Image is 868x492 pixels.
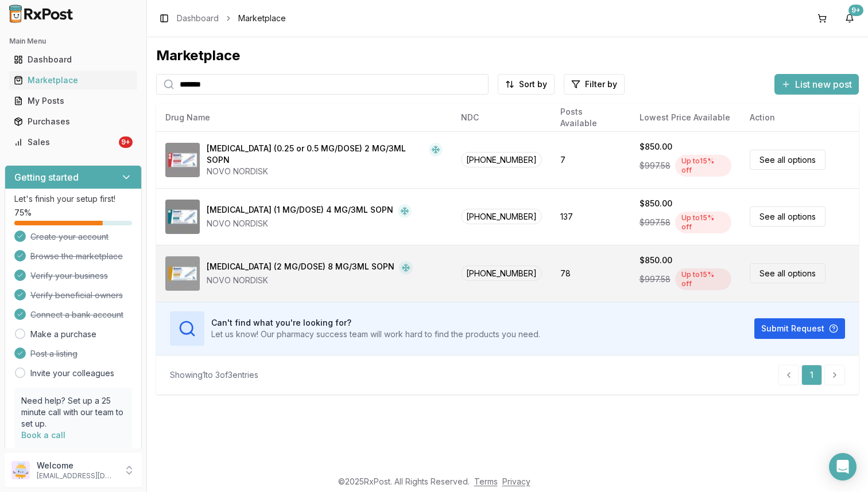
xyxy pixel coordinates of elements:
div: Marketplace [14,75,133,86]
div: [MEDICAL_DATA] (2 MG/DOSE) 8 MG/3ML SOPN [207,261,394,275]
div: Up to 15 % off [675,212,731,233]
span: Create your account [30,231,108,243]
span: Verify beneficial owners [30,290,123,301]
button: Marketplace [5,71,142,89]
button: Filter by [564,74,625,95]
td: 78 [551,245,630,302]
p: [EMAIL_ADDRESS][DOMAIN_NAME] [37,471,117,481]
img: User avatar [11,461,30,479]
span: $997.58 [640,274,671,285]
th: Lowest Price Available [630,104,741,131]
button: 9+ [840,9,859,28]
div: NOVO NORDISK [207,275,413,286]
div: [MEDICAL_DATA] (1 MG/DOSE) 4 MG/3ML SOPN [207,204,393,218]
th: NDC [452,104,551,131]
a: Dashboard [9,49,137,70]
a: See all options [750,263,826,283]
div: Up to 15 % off [675,155,731,177]
p: Welcome [37,460,117,471]
div: Sales [14,136,117,148]
a: 1 [801,365,822,385]
button: Submit Request [754,318,845,339]
div: [MEDICAL_DATA] (0.25 or 0.5 MG/DOSE) 2 MG/3ML SOPN [207,143,424,166]
div: $850.00 [640,141,672,153]
span: $997.58 [640,160,671,171]
a: Dashboard [177,13,219,24]
div: $850.00 [640,255,672,266]
button: Purchases [5,112,142,131]
div: Open Intercom Messenger [829,453,857,481]
a: Terms [474,477,498,486]
div: Marketplace [156,46,859,65]
span: Verify your business [30,270,108,282]
a: Marketplace [9,70,137,91]
img: Ozempic (2 MG/DOSE) 8 MG/3ML SOPN [165,256,200,291]
p: Let's finish your setup first! [14,193,132,205]
button: Sort by [498,74,555,95]
nav: breadcrumb [177,13,286,24]
p: Let us know! Our pharmacy success team will work hard to find the products you need. [211,329,540,340]
span: [PHONE_NUMBER] [461,209,542,224]
a: My Posts [9,91,137,111]
span: Post a listing [30,348,77,360]
span: [PHONE_NUMBER] [461,152,542,167]
img: Ozempic (0.25 or 0.5 MG/DOSE) 2 MG/3ML SOPN [165,143,200,177]
img: Ozempic (1 MG/DOSE) 4 MG/3ML SOPN [165,200,200,234]
div: Showing 1 to 3 of 3 entries [170,369,258,381]
span: Sort by [519,79,547,90]
div: Up to 15 % off [675,268,731,290]
a: Make a purchase [30,329,96,340]
h3: Can't find what you're looking for? [211,317,540,329]
span: [PHONE_NUMBER] [461,265,542,281]
h3: Getting started [14,170,79,184]
a: Invite your colleagues [30,368,114,379]
span: $997.58 [640,217,671,228]
td: 7 [551,131,630,188]
h2: Main Menu [9,37,137,46]
div: 9+ [119,136,133,148]
span: Marketplace [238,13,286,24]
a: See all options [750,150,826,170]
th: Action [741,104,859,131]
button: Sales9+ [5,133,142,151]
span: Filter by [585,79,617,90]
div: My Posts [14,95,133,107]
a: Privacy [502,477,530,486]
a: Book a call [21,430,65,440]
a: List new post [774,80,859,91]
div: Purchases [14,116,133,127]
a: Purchases [9,111,137,132]
div: 9+ [848,5,863,16]
th: Posts Available [551,104,630,131]
button: My Posts [5,92,142,110]
span: 75 % [14,207,32,218]
span: Browse the marketplace [30,251,123,262]
div: NOVO NORDISK [207,166,443,177]
a: Sales9+ [9,132,137,153]
button: Dashboard [5,50,142,69]
nav: pagination [778,365,845,385]
div: $850.00 [640,198,672,209]
p: Need help? Set up a 25 minute call with our team to set up. [21,395,125,429]
span: Connect a bank account [30,309,123,321]
div: Dashboard [14,54,133,65]
button: List new post [774,74,859,95]
a: See all options [750,206,826,227]
div: NOVO NORDISK [207,218,412,229]
th: Drug Name [156,104,452,131]
span: List new post [795,77,852,91]
td: 137 [551,188,630,245]
img: RxPost Logo [5,5,78,23]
